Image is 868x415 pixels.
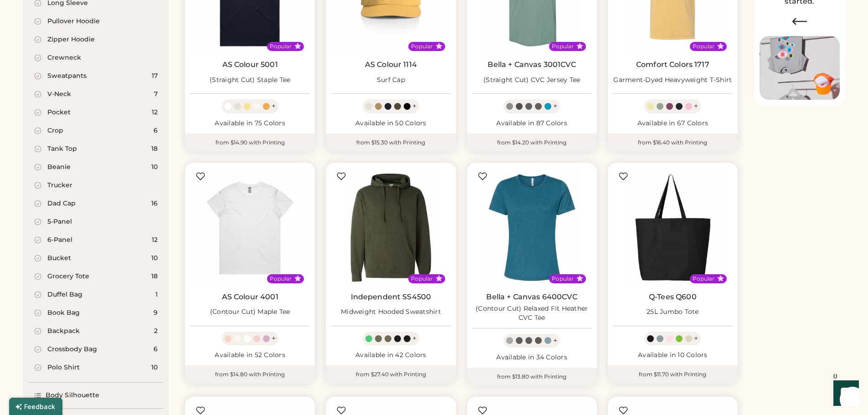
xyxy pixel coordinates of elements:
[47,345,97,354] div: Crossbody Bag
[185,133,315,152] div: from $14.90 with Printing
[47,254,71,263] div: Bucket
[46,391,100,400] div: Body Silhouette
[377,76,405,85] div: Surf Cap
[151,163,158,172] div: 10
[552,275,574,282] div: Popular
[47,163,71,172] div: Beanie
[294,275,301,282] button: Popular Style
[151,272,158,281] div: 18
[47,199,76,208] div: Dad Cap
[326,133,456,152] div: from $15.30 with Printing
[351,292,431,302] a: Independent SS4500
[185,365,315,384] div: from $14.80 with Printing
[694,101,698,111] div: +
[151,363,158,372] div: 10
[47,144,77,154] div: Tank Top
[47,272,89,281] div: Grocery Tote
[331,119,450,128] div: Available in 50 Colors
[47,53,81,62] div: Crewneck
[47,236,72,245] div: 6-Panel
[154,308,158,318] div: 9
[47,363,80,372] div: Polo Shirt
[47,217,72,226] div: 5-Panel
[47,90,71,99] div: V-Neck
[270,43,292,50] div: Popular
[553,336,557,346] div: +
[467,368,597,386] div: from $13.80 with Printing
[552,43,574,50] div: Popular
[411,43,433,50] div: Popular
[272,333,276,343] div: +
[576,43,583,50] button: Popular Style
[693,275,714,282] div: Popular
[613,119,732,128] div: Available in 67 Colors
[210,76,290,85] div: (Straight Cut) Staple Tee
[467,133,597,152] div: from $14.20 with Printing
[210,307,290,317] div: (Contour Cut) Maple Tee
[270,275,292,282] div: Popular
[155,290,158,299] div: 1
[47,327,80,336] div: Backpack
[154,126,158,135] div: 6
[608,133,738,152] div: from $16.40 with Printing
[222,292,278,302] a: AS Colour 4001
[647,307,699,317] div: 25L Jumbo Tote
[47,35,95,44] div: Zipper Hoodie
[154,345,158,354] div: 6
[154,327,158,336] div: 2
[608,365,738,384] div: from $11.70 with Printing
[717,43,724,50] button: Popular Style
[694,333,698,343] div: +
[331,351,450,360] div: Available in 42 Colors
[152,72,158,81] div: 17
[151,254,158,263] div: 10
[636,60,709,69] a: Comfort Colors 1717
[190,168,309,287] img: AS Colour 4001 (Contour Cut) Maple Tee
[473,304,591,323] div: (Contour Cut) Relaxed Fit Heather CVC Tee
[412,101,416,111] div: +
[190,351,309,360] div: Available in 52 Colors
[473,119,591,128] div: Available in 87 Colors
[412,333,416,343] div: +
[553,101,557,111] div: +
[825,374,864,413] iframe: Front Chat
[272,101,276,111] div: +
[47,17,100,26] div: Pullover Hoodie
[152,236,158,245] div: 12
[47,126,63,135] div: Crop
[473,168,591,287] img: BELLA + CANVAS 6400CVC (Contour Cut) Relaxed Fit Heather CVC Tee
[47,72,87,81] div: Sweatpants
[365,60,417,69] a: AS Colour 1114
[222,60,278,69] a: AS Colour 5001
[47,308,80,318] div: Book Bag
[649,292,697,302] a: Q-Tees Q600
[760,36,840,100] img: Image of Lisa Congdon Eye Print on T-Shirt and Hat
[151,199,158,208] div: 16
[486,292,577,302] a: Bella + Canvas 6400CVC
[294,43,301,50] button: Popular Style
[717,275,724,282] button: Popular Style
[47,108,71,117] div: Pocket
[613,76,732,85] div: Garment-Dyed Heavyweight T-Shirt
[331,168,450,287] img: Independent Trading Co. SS4500 Midweight Hooded Sweatshirt
[613,351,732,360] div: Available in 10 Colors
[47,181,72,190] div: Trucker
[436,275,442,282] button: Popular Style
[613,168,732,287] img: Q-Tees Q600 25L Jumbo Tote
[190,119,309,128] div: Available in 75 Colors
[693,43,714,50] div: Popular
[326,365,456,384] div: from $27.40 with Printing
[47,290,82,299] div: Duffel Bag
[151,144,158,154] div: 18
[154,90,158,99] div: 7
[411,275,433,282] div: Popular
[436,43,442,50] button: Popular Style
[483,76,580,85] div: (Straight Cut) CVC Jersey Tee
[488,60,575,69] a: Bella + Canvas 3001CVC
[473,353,591,362] div: Available in 34 Colors
[152,108,158,117] div: 12
[576,275,583,282] button: Popular Style
[341,307,441,317] div: Midweight Hooded Sweatshirt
